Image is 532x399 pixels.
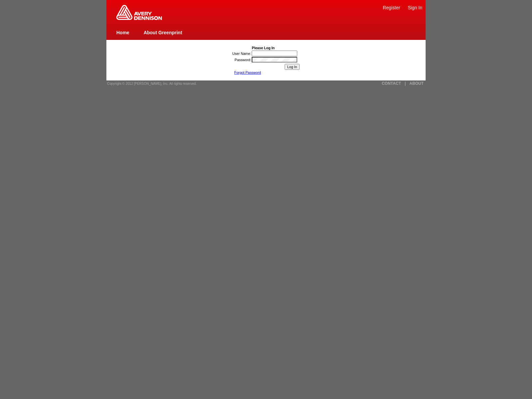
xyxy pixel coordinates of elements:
label: Password: [235,58,251,62]
span: Copyright © 2012 [PERSON_NAME], Inc. All rights reserved. [107,82,197,85]
input: Log In [285,64,300,70]
a: ABOUT [409,81,424,86]
a: Home [116,30,129,35]
a: CONTACT [382,81,401,86]
a: | [405,81,406,86]
a: Greenprint [116,17,162,21]
label: User Name: [232,52,251,56]
img: Home [116,5,162,20]
a: About Greenprint [144,30,182,35]
a: Forgot Password [234,70,261,74]
b: Please Log In [252,46,275,50]
a: Sign In [408,5,422,10]
a: Register [383,5,400,10]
